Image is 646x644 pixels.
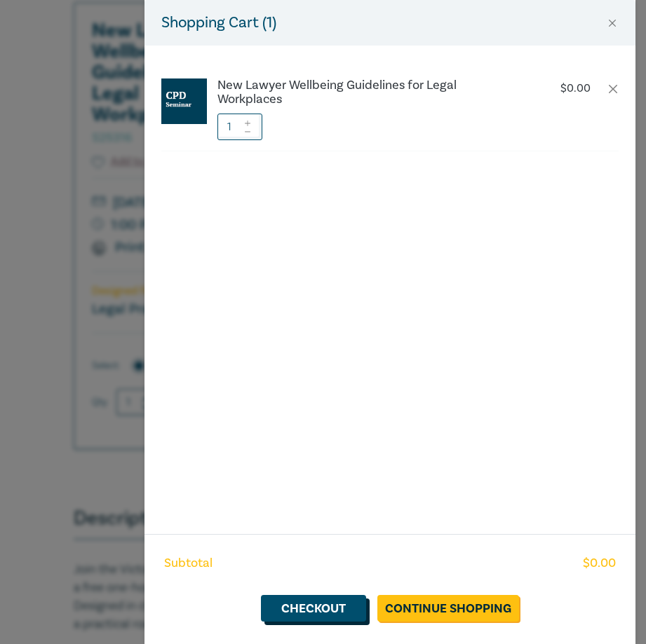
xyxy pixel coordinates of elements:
span: Subtotal [164,554,213,573]
a: New Lawyer Wellbeing Guidelines for Legal Workplaces [217,78,520,107]
img: CPD%20Seminar.jpg [161,78,207,124]
button: Close [606,17,619,29]
h5: Shopping Cart ( 1 ) [161,11,276,34]
a: Checkout [261,595,366,622]
p: $ 0.00 [560,82,591,95]
span: $ 0.00 [583,554,616,573]
input: 1 [217,114,262,140]
a: Continue Shopping [377,595,519,622]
